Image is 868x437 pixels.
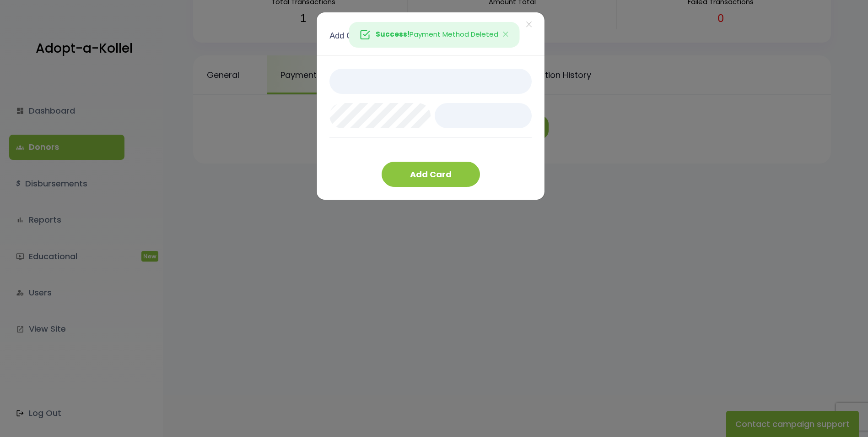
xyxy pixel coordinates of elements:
[376,29,410,39] strong: Success!
[526,15,532,35] span: ×
[349,22,519,48] div: Payment Method Deleted
[329,30,364,42] h5: Add Card
[382,162,480,187] button: Add Card
[513,12,545,38] button: ×
[493,22,519,47] button: Close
